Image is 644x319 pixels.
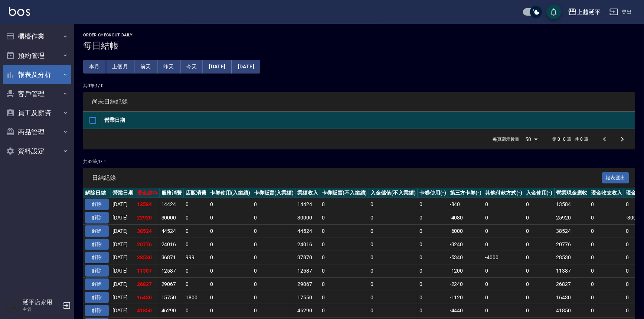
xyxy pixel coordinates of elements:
td: 0 [252,304,296,318]
td: 0 [589,277,624,291]
td: 14424 [295,198,320,211]
td: 0 [589,291,624,304]
button: 解除 [85,292,109,303]
td: 11387 [135,264,160,278]
td: 29067 [160,277,184,291]
th: 入金使用(-) [524,188,555,198]
td: 0 [483,238,524,251]
p: 每頁顯示數量 [493,136,520,143]
td: 0 [483,211,524,225]
td: [DATE] [111,198,135,211]
td: 0 [589,251,624,264]
button: 客戶管理 [3,84,71,104]
td: 25920 [555,211,589,225]
button: [DATE] [203,60,232,74]
td: 41850 [555,304,589,318]
td: 12587 [295,264,320,278]
td: 0 [252,224,296,238]
td: -5340 [448,251,484,264]
td: 0 [369,211,418,225]
td: [DATE] [111,291,135,304]
th: 店販消費 [184,188,208,198]
button: 解除 [85,239,109,250]
td: [DATE] [111,251,135,264]
td: 0 [418,238,448,251]
td: 0 [418,304,448,318]
td: 0 [184,238,208,251]
button: 預約管理 [3,46,71,65]
button: 解除 [85,225,109,237]
td: 0 [369,198,418,211]
td: 0 [524,264,555,278]
button: 報表及分析 [3,65,71,84]
th: 卡券使用(入業績) [208,188,252,198]
td: 0 [320,291,369,304]
td: 0 [369,277,418,291]
p: 主管 [23,306,61,313]
td: 0 [589,264,624,278]
td: 26827 [555,277,589,291]
th: 營業現金應收 [555,188,589,198]
div: 50 [523,129,540,149]
td: 0 [483,277,524,291]
td: 28530 [555,251,589,264]
span: 日結紀錄 [92,174,602,182]
td: 20776 [135,238,160,251]
button: 上越延平 [565,4,604,20]
td: 0 [252,264,296,278]
td: 0 [208,198,252,211]
th: 第三方卡券(-) [448,188,484,198]
img: Person [6,298,21,313]
td: [DATE] [111,238,135,251]
td: 13584 [555,198,589,211]
button: 員工及薪資 [3,103,71,123]
th: 其他付款方式(-) [483,188,524,198]
td: 0 [320,211,369,225]
td: 38524 [135,224,160,238]
td: 0 [320,251,369,264]
td: 24016 [295,238,320,251]
button: 前天 [134,60,157,74]
td: 0 [483,198,524,211]
button: 解除 [85,265,109,277]
a: 報表匯出 [602,174,630,181]
td: [DATE] [111,224,135,238]
td: 0 [320,238,369,251]
td: [DATE] [111,264,135,278]
td: 37870 [295,251,320,264]
button: 昨天 [157,60,180,74]
td: -6000 [448,224,484,238]
td: 16430 [555,291,589,304]
td: 28530 [135,251,160,264]
th: 卡券販賣(不入業績) [320,188,369,198]
td: -4080 [448,211,484,225]
td: 0 [483,224,524,238]
td: 0 [184,224,208,238]
button: 解除 [85,212,109,224]
th: 卡券販賣(入業績) [252,188,296,198]
td: 0 [483,304,524,318]
td: 44524 [160,224,184,238]
th: 現金收支收入 [589,188,624,198]
td: 0 [320,264,369,278]
td: 13584 [135,198,160,211]
td: 0 [320,304,369,318]
h3: 每日結帳 [83,40,635,51]
button: 本月 [83,60,106,74]
td: 16430 [135,291,160,304]
td: 30000 [160,211,184,225]
button: 解除 [85,279,109,290]
td: 0 [483,264,524,278]
td: 0 [369,224,418,238]
td: 0 [589,198,624,211]
td: 0 [252,211,296,225]
td: 0 [184,211,208,225]
td: 0 [208,251,252,264]
td: 0 [184,264,208,278]
th: 營業日期 [111,188,135,198]
button: save [546,4,561,19]
button: 商品管理 [3,123,71,142]
td: -3240 [448,238,484,251]
h2: Order checkout daily [83,33,635,38]
td: 38524 [555,224,589,238]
